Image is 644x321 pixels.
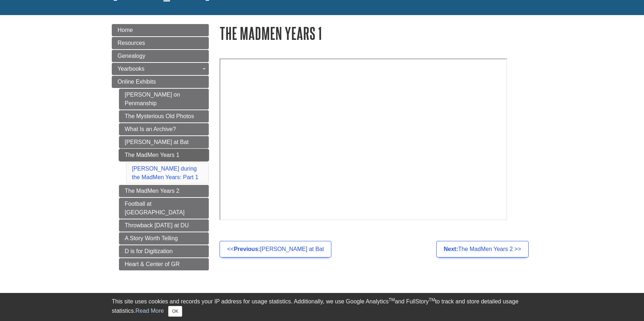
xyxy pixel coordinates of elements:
[119,198,209,219] a: Football at [GEOGRAPHIC_DATA]
[220,59,507,220] iframe: To enrich screen reader interactions, please activate Accessibility in Grammarly extension settings
[118,53,145,59] span: Genealogy
[436,241,529,257] a: Next:The MadMen Years 2 >>
[119,123,209,135] a: What Is an Archive?
[429,297,435,302] sup: TM
[112,37,209,49] a: Resources
[234,246,260,252] strong: Previous:
[220,241,331,257] a: <<Previous:[PERSON_NAME] at Bat
[119,110,209,122] a: The Mysterious Old Photos
[112,76,209,88] a: Online Exhibits
[119,185,209,197] a: The MadMen Years 2
[112,50,209,62] a: Genealogy
[135,308,164,314] a: Read More
[112,63,209,75] a: Yearbooks
[112,297,532,317] div: This site uses cookies and records your IP address for usage statistics. Additionally, we use Goo...
[119,219,209,232] a: Throwback [DATE] at DU
[112,24,209,36] a: Home
[112,24,209,270] div: Guide Page Menu
[132,166,198,180] a: [PERSON_NAME] during the MadMen Years: Part 1
[119,136,209,148] a: [PERSON_NAME] at Bat
[444,246,458,252] strong: Next:
[118,79,156,85] span: Online Exhibits
[118,27,133,33] span: Home
[119,149,209,161] a: The MadMen Years 1
[118,66,144,72] span: Yearbooks
[119,245,209,257] a: D is for Digitization
[118,40,145,46] span: Resources
[168,306,182,317] button: Close
[220,24,532,42] h1: The MadMen Years 1
[119,232,209,245] a: A Story Worth Telling
[388,297,395,302] sup: TM
[119,89,209,110] a: [PERSON_NAME] on Penmanship
[119,258,209,270] a: Heart & Center of GR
